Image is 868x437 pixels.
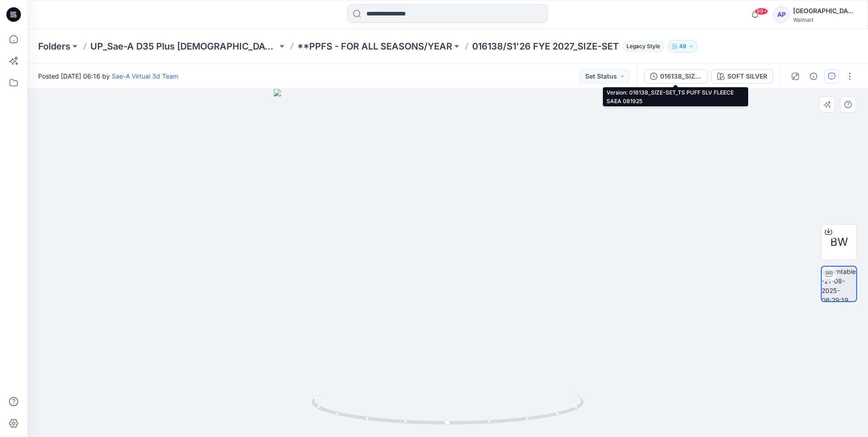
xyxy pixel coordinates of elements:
[622,41,664,52] span: Legacy Style
[644,69,708,84] button: 016138_SIZE-SET_TS PUFF SLV FLEECE SAEA 081925
[90,40,277,53] a: UP_Sae-A D35 Plus [DEMOGRAPHIC_DATA] Top
[679,41,686,51] p: 49
[668,40,698,53] button: 49
[274,89,621,437] img: eyJhbGciOiJIUzI1NiIsImtpZCI6IjAiLCJzbHQiOiJzZXMiLCJ0eXAiOiJKV1QifQ.eyJkYXRhIjp7InR5cGUiOiJzdG9yYW...
[773,6,789,23] div: AP
[711,69,773,84] button: SOFT SILVER
[38,40,70,53] a: Folders
[830,234,848,250] span: BW
[727,71,767,81] div: SOFT SILVER
[793,5,857,16] div: [GEOGRAPHIC_DATA]
[660,71,702,81] div: 016138_SIZE-SET_TS PUFF SLV FLEECE SAEA 081925
[793,16,857,23] div: Walmart
[806,69,821,84] button: Details
[297,40,452,53] a: **PPFS - FOR ALL SEASONS/YEAR
[472,40,619,53] p: 016138/S1'26 FYE 2027_SIZE-SET
[112,72,178,80] a: Sae-A Virtual 3d Team
[619,40,664,53] button: Legacy Style
[822,267,856,301] img: turntable-21-08-2025-06:29:19
[38,71,178,81] span: Posted [DATE] 06:16 by
[755,8,768,15] span: 99+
